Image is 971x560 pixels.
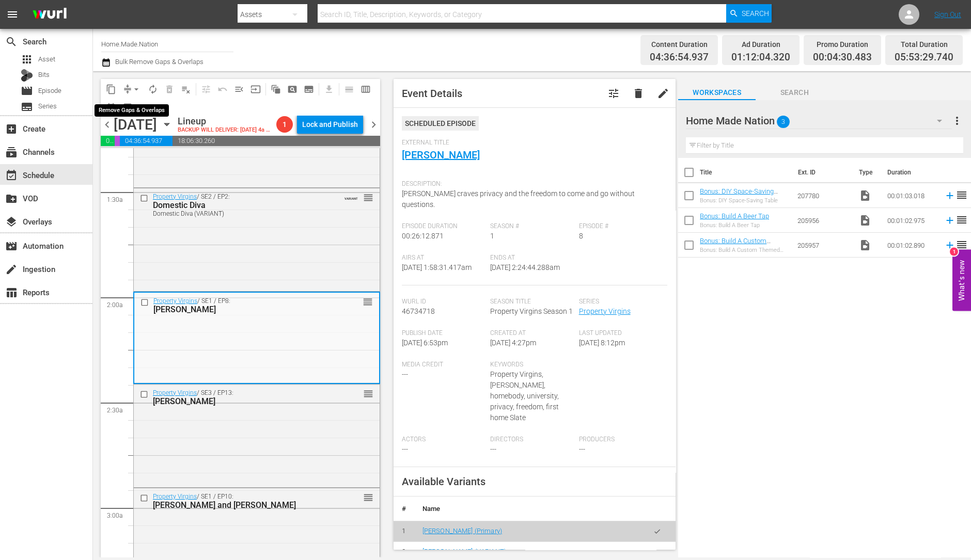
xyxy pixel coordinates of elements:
span: 1 [490,232,494,240]
div: Lock and Publish [302,115,358,134]
span: Ingestion [5,263,18,276]
div: Lineup [178,116,272,127]
span: [DATE] 8:12pm [579,339,625,347]
span: [DATE] 1:58:31.417am [402,263,472,271]
span: Episode # [579,222,663,231]
span: Property Virgins Season 1 [490,307,573,315]
span: Actors [402,436,485,444]
td: 00:01:02.890 [883,233,940,258]
span: Download as CSV [317,79,337,99]
div: 1 [950,247,958,255]
span: Episode Duration [402,222,485,231]
span: Series [38,101,57,111]
button: more_vert [951,108,963,133]
div: Bonus: DIY Space-Saving Table [700,197,789,204]
a: Property Virgins [153,493,197,500]
span: External Title [402,139,663,147]
span: 46734718 [402,307,435,315]
span: Available Variants [402,475,485,488]
span: autorenew_outlined [148,84,158,94]
a: [PERSON_NAME] [402,149,480,161]
span: Customize Event [607,87,620,100]
button: Lock and Publish [297,115,363,134]
button: Search [726,4,772,23]
th: Type [853,158,881,187]
span: Series [21,101,33,113]
span: Bits [38,70,50,80]
div: [PERSON_NAME] [153,396,328,406]
span: date_range_outlined [106,102,116,113]
span: 04:36:54.937 [120,136,173,146]
span: input [250,84,261,94]
td: 00:01:03.018 [883,183,940,208]
th: # [394,497,414,521]
a: Bonus: Build A Custom Themed Headboard [700,237,771,252]
span: Season Title [490,298,574,306]
span: Create Series Block [301,81,317,98]
span: Ends At [490,254,574,262]
th: Title [700,158,792,187]
div: Total Duration [895,37,953,52]
span: Overlays [5,216,18,228]
div: [PERSON_NAME] and [PERSON_NAME] [153,500,328,510]
th: Name [414,497,639,521]
a: Bonus: Build A Beer Tap [700,212,769,220]
span: Create Search Block [284,81,301,98]
span: 00:04:30.483 [813,52,872,63]
span: --- [402,370,408,378]
span: compress [122,84,133,94]
a: [PERSON_NAME] (Primary) [422,527,502,535]
span: Video [859,189,871,202]
div: BACKUP WILL DELIVER: [DATE] 4a (local) [178,127,272,134]
span: toggle_off [139,102,149,113]
div: Domestic Diva [153,200,328,210]
div: Scheduled Episode [402,116,479,131]
span: Publish Date [402,329,485,338]
span: Directors [490,436,574,444]
svg: Add to Schedule [944,190,956,201]
span: Season # [490,222,574,231]
a: Property Virgins [153,193,197,200]
span: Search [742,4,769,23]
a: [PERSON_NAME] (VARIANT) [422,548,506,555]
span: Week Calendar View [357,81,374,98]
span: reorder [363,388,373,399]
span: 01:12:04.320 [101,136,115,146]
a: Sign Out [934,10,961,19]
span: 8 [579,232,583,240]
span: Reports [5,286,18,299]
div: Bonus: Build A Custom Themed Headboard [700,247,789,253]
span: --- [579,445,585,453]
span: Update Metadata from Key Asset [247,81,264,98]
svg: Add to Schedule [944,239,956,251]
span: reorder [363,192,373,203]
span: [DATE] 2:24:44.288am [490,263,560,271]
div: Bits [21,69,33,82]
button: reorder [363,296,373,307]
span: reorder [956,189,968,201]
span: 00:04:30.483 [115,136,120,146]
span: pageview_outlined [287,84,297,94]
div: / SE1 / EP10: [153,493,328,510]
span: Property Virgins, [PERSON_NAME], homebody, university, privacy, freedom, first home Slate [490,370,559,422]
div: Home Made Nation [686,106,952,135]
span: subtitles_outlined [304,84,314,94]
button: reorder [363,388,373,398]
div: Content Duration [650,37,709,52]
span: [DATE] 6:53pm [402,339,448,347]
span: delete [632,87,645,100]
td: 00:01:02.975 [883,208,940,233]
span: [PERSON_NAME] craves privacy and the freedom to come and go without questions. [402,189,635,209]
span: arrow_drop_down [131,84,142,94]
span: Video [859,214,871,227]
span: View Backup [119,99,136,116]
span: content_copy [106,84,116,94]
button: reorder [363,192,373,202]
span: Producers [579,436,663,444]
button: delete [626,81,651,106]
span: 1 [276,120,293,129]
div: / SE1 / EP8: [153,297,327,314]
span: Asset [38,54,55,65]
a: Property Virgins [153,389,197,396]
td: 1 [394,521,414,541]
